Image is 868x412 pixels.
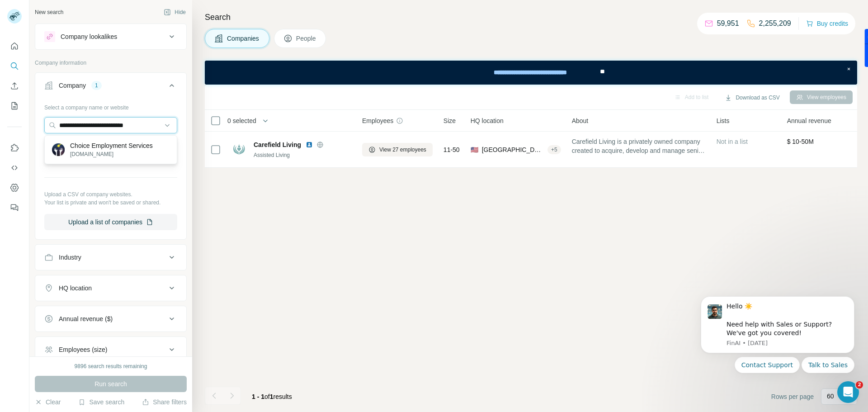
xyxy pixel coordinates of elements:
[75,362,147,370] div: 9896 search results remaining
[7,38,22,54] button: Quick start
[252,393,264,400] span: 1 - 1
[35,75,186,100] button: Company1
[362,116,393,125] span: Employees
[35,59,187,67] p: Company information
[471,116,504,125] span: HQ location
[59,345,107,354] div: Employees (size)
[35,246,186,268] button: Industry
[806,17,848,30] button: Buy credits
[482,145,544,154] span: [GEOGRAPHIC_DATA], [US_STATE]
[59,253,81,262] div: Industry
[44,190,177,199] p: Upload a CSV of company websites.
[7,180,22,196] button: Dashboard
[717,18,739,29] p: 59,951
[7,140,22,156] button: Use Surfe on LinkedIn
[270,393,274,400] span: 1
[759,18,791,29] p: 2,255,209
[572,137,706,155] span: Carefield Living is a privately owned company created to acquire, develop and manage senior livin...
[35,277,186,299] button: HQ location
[227,34,260,43] span: Companies
[205,61,857,85] iframe: Banner
[78,398,124,407] button: Save search
[687,285,868,407] iframe: Intercom notifications message
[264,393,270,400] span: of
[232,142,246,157] img: Logo of Carefield Living
[59,284,92,293] div: HQ location
[362,143,433,156] button: View 27 employees
[547,146,561,154] div: + 5
[7,199,22,216] button: Feedback
[52,143,65,156] img: Choice Employment Services
[252,393,292,400] span: results
[787,138,814,145] span: $ 10-50M
[572,116,589,125] span: About
[59,81,86,90] div: Company
[70,150,153,158] p: [DOMAIN_NAME]
[471,145,478,154] span: 🇺🇸
[7,78,22,94] button: Enrich CSV
[44,199,177,207] p: Your list is private and won't be saved or shared.
[306,141,313,148] img: LinkedIn logo
[717,138,748,145] span: Not in a list
[35,398,61,407] button: Clear
[717,116,730,125] span: Lists
[70,141,153,150] p: Choice Employment Services
[44,214,177,230] button: Upload a list of companies
[443,145,460,154] span: 11-50
[157,5,192,19] button: Hide
[35,339,186,360] button: Employees (size)
[91,81,102,90] div: 1
[44,100,177,112] div: Select a company name or website
[35,26,186,47] button: Company lookalikes
[59,314,113,323] div: Annual revenue ($)
[296,34,317,43] span: People
[227,116,256,125] span: 0 selected
[142,398,187,407] button: Share filters
[837,381,859,403] iframe: Intercom live chat
[254,140,301,149] span: Carefield Living
[61,32,117,41] div: Company lookalikes
[254,151,351,159] div: Assisted Living
[856,381,863,388] span: 2
[7,58,22,74] button: Search
[35,308,186,330] button: Annual revenue ($)
[443,116,456,125] span: Size
[787,116,831,125] span: Annual revenue
[7,160,22,176] button: Use Surfe API
[35,8,63,16] div: New search
[718,91,786,104] button: Download as CSV
[205,11,857,24] h4: Search
[379,146,426,154] span: View 27 employees
[7,98,22,114] button: My lists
